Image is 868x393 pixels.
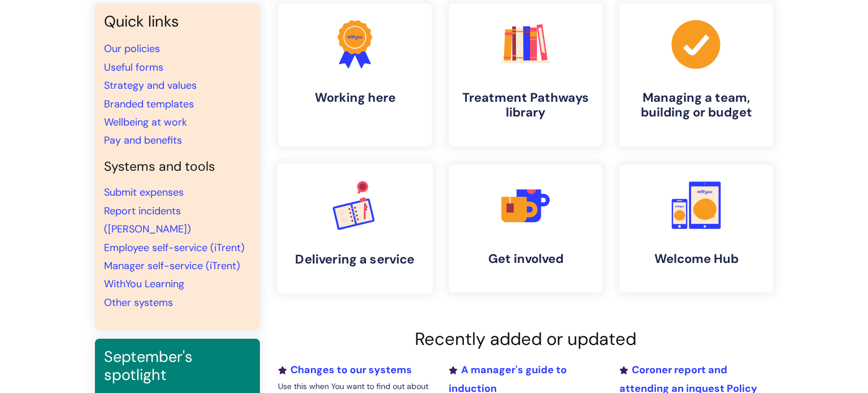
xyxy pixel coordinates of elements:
a: Submit expenses [104,185,184,199]
h4: Working here [287,90,423,105]
a: Treatment Pathways library [449,3,602,146]
a: Strategy and values [104,79,197,92]
a: Wellbeing at work [104,115,187,129]
a: Useful forms [104,61,163,74]
h2: Recently added or updated [278,329,773,349]
a: WithYou Learning [104,277,184,291]
h3: Quick links [104,12,251,31]
a: Report incidents ([PERSON_NAME]) [104,204,191,236]
a: Other systems [104,296,173,309]
a: Get involved [449,165,602,292]
a: Changes to our systems [278,363,412,377]
a: Manager self-service (iTrent) [104,259,240,273]
h4: Get involved [458,252,593,266]
a: Delivering a service [277,163,433,293]
h4: Systems and tools [104,159,251,175]
a: Branded templates [104,97,194,111]
a: Employee self-service (iTrent) [104,241,245,254]
h4: Treatment Pathways library [458,90,593,120]
a: Managing a team, building or budget [619,3,773,146]
h3: September's spotlight [104,348,251,385]
a: Our policies [104,42,160,55]
a: Pay and benefits [104,133,182,147]
h4: Delivering a service [286,252,424,267]
h4: Managing a team, building or budget [628,90,764,120]
h4: Welcome Hub [628,252,764,266]
a: Welcome Hub [619,165,773,292]
a: Working here [278,3,432,146]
